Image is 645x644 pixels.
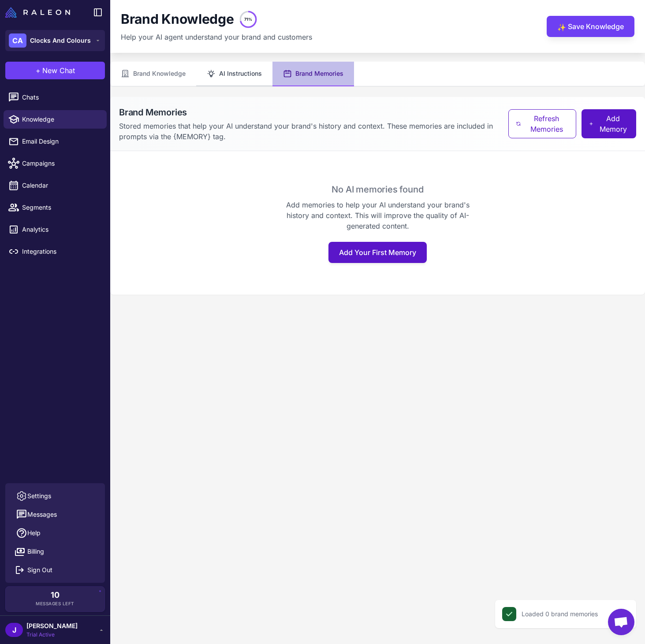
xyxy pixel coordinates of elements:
[4,198,107,217] a: Segments
[5,7,74,18] a: Raleon Logo
[22,93,100,102] span: Chats
[27,510,57,519] span: Messages
[608,609,634,635] div: Open chat
[119,121,508,142] p: Stored memories that help your AI understand your brand's history and context. These memories are...
[9,33,26,48] div: CA
[4,132,107,151] a: Email Design
[22,159,100,168] span: Campaigns
[27,528,41,538] span: Help
[196,62,272,86] button: AI Instructions
[4,154,107,173] a: Campaigns
[36,65,41,76] span: +
[121,183,634,196] h3: No AI memories found
[119,106,508,119] h2: Brand Memories
[547,16,634,37] button: ✨Save Knowledge
[51,591,60,599] span: 10
[4,176,107,195] a: Calendar
[121,11,234,28] h1: Brand Knowledge
[618,607,632,621] button: Close
[121,32,312,42] p: Help your AI agent understand your brand and customers
[22,115,100,124] span: Knowledge
[22,225,100,234] span: Analytics
[27,547,44,556] span: Billing
[582,109,636,138] button: Add Memory
[272,62,354,86] button: Brand Memories
[4,88,107,107] a: Chats
[27,565,52,575] span: Sign Out
[9,561,101,579] button: Sign Out
[4,220,107,239] a: Analytics
[5,623,23,637] div: J
[328,242,427,263] button: Add Your First Memory
[22,181,100,190] span: Calendar
[244,17,252,22] text: 71%
[22,137,100,146] span: Email Design
[26,631,78,639] span: Trial Active
[9,524,101,542] a: Help
[22,247,100,256] span: Integrations
[525,113,569,134] span: Refresh Memories
[279,200,477,231] p: Add memories to help your AI understand your brand's history and context. This will improve the q...
[557,22,564,29] span: ✨
[522,609,598,619] div: Loaded 0 brand memories
[110,62,196,86] button: Brand Knowledge
[9,505,101,524] button: Messages
[26,621,78,631] span: [PERSON_NAME]
[4,242,107,261] a: Integrations
[42,65,75,76] span: New Chat
[36,600,75,607] span: Messages Left
[5,30,105,51] button: CAClocks And Colours
[508,109,576,138] button: Refresh Memories
[27,491,51,501] span: Settings
[22,203,100,212] span: Segments
[5,7,70,18] img: Raleon Logo
[4,110,107,129] a: Knowledge
[597,113,629,134] span: Add Memory
[5,62,105,79] button: +New Chat
[30,36,91,45] span: Clocks And Colours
